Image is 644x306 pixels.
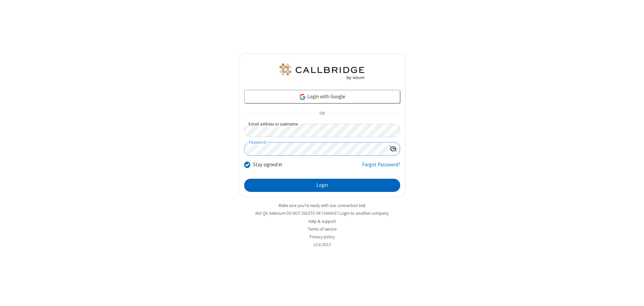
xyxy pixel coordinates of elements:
a: Help & support [309,218,336,224]
input: Password [245,142,387,156]
div: Show password [387,142,400,155]
button: Login [244,179,400,192]
button: Login to another company [339,210,389,216]
a: Login with Google [244,90,400,103]
li: v2.6.353.0 [239,241,406,248]
img: google-icon.png [299,93,306,101]
input: Email address or username [244,124,400,137]
label: Stay signed in [253,161,282,169]
a: Terms of service [308,226,336,232]
a: Forgot Password? [362,161,400,174]
li: Not QA Selenium DO NOT DELETE OR CHANGE? [239,210,406,216]
a: Privacy policy [310,234,335,240]
span: OR [317,109,327,118]
a: Make sure you're ready with our connection test [279,203,365,208]
img: QA Selenium DO NOT DELETE OR CHANGE [278,64,366,80]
